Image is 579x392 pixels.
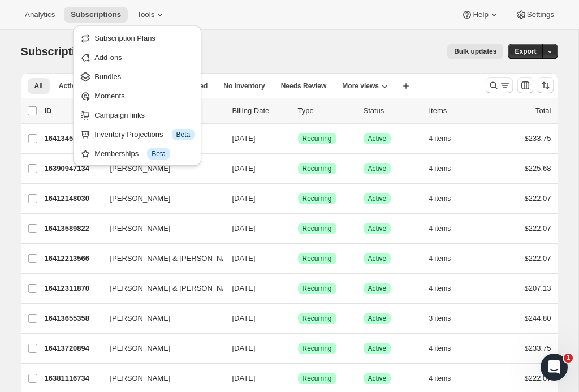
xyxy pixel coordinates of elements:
div: 16412311870[PERSON_NAME] & [PERSON_NAME][DATE]SuccessRecurringSuccessActive4 items$207.13 [45,281,551,296]
button: Tools [130,7,172,23]
button: [PERSON_NAME] & [PERSON_NAME] [103,249,217,268]
button: Export [508,44,543,59]
span: $233.75 [525,344,551,352]
p: Total [535,105,551,117]
span: Tools [137,10,154,19]
span: [PERSON_NAME] [110,373,171,384]
div: Items [429,105,486,117]
span: [PERSON_NAME] [110,223,171,234]
span: [PERSON_NAME] [110,313,171,324]
span: Bulk updates [454,47,496,56]
span: 4 items [429,164,451,173]
span: [DATE] [232,314,256,322]
span: Export [515,47,536,56]
span: Recurring [303,134,332,143]
div: Memberships [94,148,195,160]
div: 16390947134[PERSON_NAME][DATE]SuccessRecurringSuccessActive4 items$225.68 [45,161,551,176]
button: 4 items [429,221,464,236]
span: $233.75 [525,134,551,143]
span: Active [368,314,387,323]
p: 16390947134 [45,163,101,174]
div: 16381116734[PERSON_NAME][DATE]SuccessRecurringSuccessActive4 items$222.07 [45,371,551,386]
span: No inventory [223,81,265,91]
button: Subscriptions [64,7,128,23]
span: [PERSON_NAME] [110,193,171,204]
p: Billing Date [232,105,289,117]
span: Recurring [303,194,332,203]
button: Campaign links [76,106,198,124]
div: 16412213566[PERSON_NAME] & [PERSON_NAME][DATE]SuccessRecurringSuccessActive4 items$222.07 [45,251,551,266]
div: 16413589822[PERSON_NAME][DATE]SuccessRecurringSuccessActive4 items$222.07 [45,221,551,236]
span: [DATE] [232,194,256,203]
span: 4 items [429,284,451,293]
button: Subscription Plans [76,29,198,47]
span: Active [368,134,387,143]
span: Active [368,194,387,203]
button: Analytics [18,7,62,23]
span: Beta [176,130,191,139]
div: Type [298,105,355,117]
span: Bundles [94,72,121,81]
span: Active [368,254,387,263]
span: $222.07 [525,224,551,232]
span: Needs Review [281,81,327,91]
button: 4 items [429,161,464,176]
button: [PERSON_NAME] [103,339,217,357]
span: Settings [527,10,554,19]
iframe: Intercom live chat [541,354,568,381]
span: Moments [94,92,124,100]
button: 4 items [429,371,464,386]
button: Bundles [76,67,198,85]
p: 16412148030 [45,193,101,204]
div: 16413458750[PERSON_NAME][DATE]SuccessRecurringSuccessActive4 items$233.75 [45,131,551,147]
span: Recurring [303,314,332,323]
button: [PERSON_NAME] [103,219,217,238]
button: Bulk updates [447,44,503,59]
div: 16413655358[PERSON_NAME][DATE]SuccessRecurringSuccessActive3 items$244.80 [45,311,551,326]
span: Active [368,224,387,233]
span: $222.07 [525,374,551,382]
button: Help [455,7,506,23]
button: Inventory Projections [76,125,198,143]
p: 16413458750 [45,133,101,144]
button: 3 items [429,311,464,326]
button: 4 items [429,191,464,206]
p: Status [364,105,420,117]
p: 16413655358 [45,313,101,324]
span: Subscription Plans [94,34,155,42]
button: Memberships [76,144,198,162]
span: Beta [152,149,166,158]
button: Moments [76,87,198,105]
button: Create new view [397,78,415,94]
span: Campaign links [94,111,145,119]
button: 4 items [429,251,464,266]
button: 4 items [429,341,464,356]
span: $244.80 [525,314,551,322]
span: Active [368,344,387,353]
span: More views [342,81,379,91]
span: Recurring [303,254,332,263]
span: [PERSON_NAME] & [PERSON_NAME] [110,283,240,294]
div: 16412148030[PERSON_NAME][DATE]SuccessRecurringSuccessActive4 items$222.07 [45,191,551,206]
span: Active [59,81,79,91]
button: More views [335,78,395,94]
button: Customize table column order and visibility [517,77,533,93]
button: [PERSON_NAME] [103,189,217,208]
div: 16413720894[PERSON_NAME][DATE]SuccessRecurringSuccessActive4 items$233.75 [45,341,551,356]
span: 4 items [429,224,451,233]
span: 4 items [429,374,451,383]
span: 4 items [429,134,451,143]
span: $222.07 [525,194,551,203]
span: [DATE] [232,284,256,292]
span: Recurring [303,224,332,233]
span: Recurring [303,374,332,383]
span: $225.68 [525,164,551,173]
span: [DATE] [232,374,256,382]
span: Subscriptions [71,10,121,19]
p: 16412311870 [45,283,101,294]
span: [PERSON_NAME] [110,343,171,354]
button: 4 items [429,281,464,296]
span: Analytics [25,10,55,19]
span: 3 items [429,314,451,323]
span: [PERSON_NAME] & [PERSON_NAME] [110,253,240,264]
